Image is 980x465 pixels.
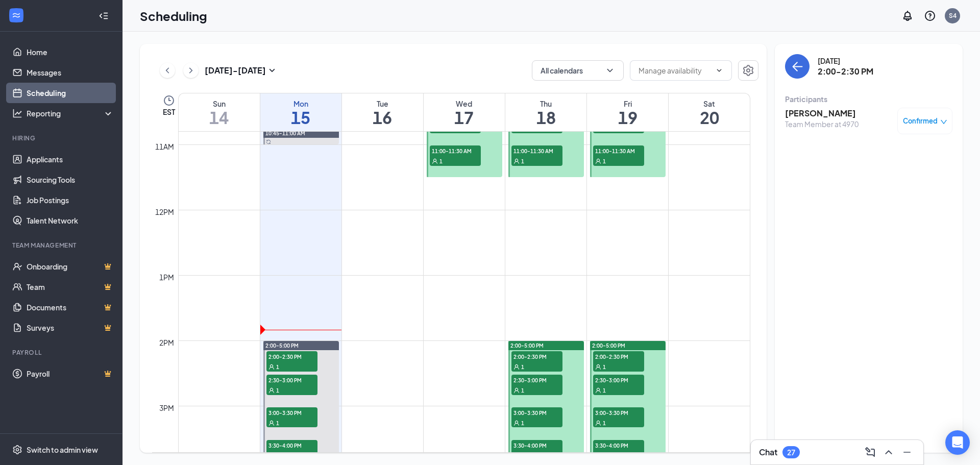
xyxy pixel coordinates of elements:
[511,375,562,385] span: 2:30-3:00 PM
[880,444,897,460] button: ChevronUp
[27,210,114,231] a: Talent Network
[639,65,711,76] input: Manage availability
[785,94,952,104] div: Participants
[342,109,423,126] h1: 16
[742,64,754,77] svg: Settings
[12,108,22,118] svg: Analysis
[864,446,876,458] svg: ComposeMessage
[424,109,505,126] h1: 17
[949,11,957,20] div: S4
[27,42,114,62] a: Home
[945,430,970,455] div: Open Intercom Messenger
[669,109,750,126] h1: 20
[179,93,260,131] a: September 14, 2025
[276,363,279,371] span: 1
[27,317,114,338] a: SurveysCrown
[179,109,260,126] h1: 14
[862,444,878,460] button: ComposeMessage
[513,387,520,394] svg: User
[818,66,873,77] h3: 2:00-2:30 PM
[521,452,524,459] span: 1
[424,99,505,109] div: Wed
[511,145,562,156] span: 11:00-11:30 AM
[593,440,644,450] span: 3:30-4:00 PM
[153,206,176,217] div: 12pm
[785,119,859,129] div: Team Member at 4970
[27,363,114,384] a: PayrollCrown
[787,448,795,457] div: 27
[268,420,275,426] svg: User
[603,420,606,427] span: 1
[511,407,562,418] span: 3:00-3:30 PM
[439,158,443,165] span: 1
[593,407,644,418] span: 3:00-3:30 PM
[265,342,299,349] span: 2:00-5:00 PM
[12,445,22,455] svg: Settings
[205,65,266,76] h3: [DATE] - [DATE]
[140,7,207,25] h1: Scheduling
[424,93,505,131] a: September 17, 2025
[266,375,317,385] span: 2:30-3:00 PM
[160,63,175,78] button: ChevronLeft
[587,99,668,109] div: Fri
[587,93,668,131] a: September 19, 2025
[669,99,750,109] div: Sat
[738,60,758,81] a: Settings
[883,446,895,458] svg: ChevronUp
[430,145,481,156] span: 11:00-11:30 AM
[266,64,278,77] svg: SmallChevronDown
[511,351,562,361] span: 2:00-2:30 PM
[276,387,279,394] span: 1
[266,440,317,450] span: 3:30-4:00 PM
[510,342,544,349] span: 2:00-5:00 PM
[260,99,341,109] div: Mon
[12,134,112,142] div: Hiring
[27,83,114,103] a: Scheduling
[27,62,114,83] a: Messages
[342,93,423,131] a: September 16, 2025
[268,364,275,370] svg: User
[186,64,196,77] svg: ChevronRight
[593,145,644,156] span: 11:00-11:30 AM
[266,407,317,418] span: 3:00-3:30 PM
[157,402,176,413] div: 3pm
[12,241,112,250] div: Team Management
[899,444,915,460] button: Minimize
[818,56,873,66] div: [DATE]
[587,109,668,126] h1: 19
[759,447,777,458] h3: Chat
[505,109,586,126] h1: 18
[27,277,114,297] a: TeamCrown
[593,351,644,361] span: 2:00-2:30 PM
[27,108,114,118] div: Reporting
[592,342,625,349] span: 2:00-5:00 PM
[513,420,520,426] svg: User
[153,141,176,152] div: 11am
[157,272,176,283] div: 1pm
[12,348,112,357] div: Payroll
[265,130,305,137] span: 10:45-11:00 AM
[595,387,601,394] svg: User
[511,440,562,450] span: 3:30-4:00 PM
[785,54,810,79] button: back-button
[27,190,114,210] a: Job Postings
[785,108,859,119] h3: [PERSON_NAME]
[179,99,260,109] div: Sun
[924,10,936,22] svg: QuestionInfo
[532,60,624,81] button: All calendarsChevronDown
[669,93,750,131] a: September 20, 2025
[276,452,279,459] span: 1
[605,65,615,76] svg: ChevronDown
[521,420,524,427] span: 1
[162,64,173,77] svg: ChevronLeft
[276,420,279,427] span: 1
[901,10,914,22] svg: Notifications
[27,297,114,317] a: DocumentsCrown
[342,99,423,109] div: Tue
[513,364,520,370] svg: User
[940,118,947,126] span: down
[595,158,601,164] svg: User
[27,256,114,277] a: OnboardingCrown
[432,158,438,164] svg: User
[521,158,524,165] span: 1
